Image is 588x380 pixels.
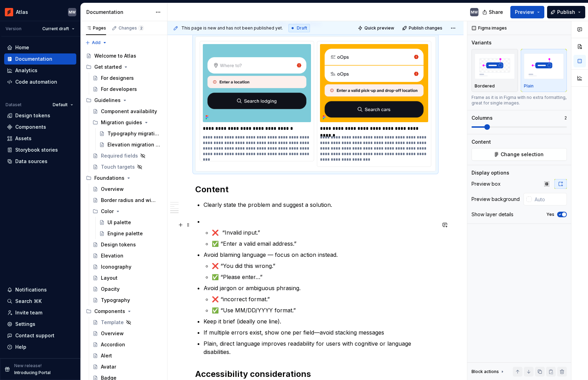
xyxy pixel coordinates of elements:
span: Quick preview [364,25,394,31]
div: Engine palette [107,230,143,237]
div: Get started [83,61,164,73]
a: UI palette [96,217,164,228]
div: Preview box [472,180,501,187]
div: Content [472,138,491,145]
div: Variants [472,39,492,46]
div: Design tokens [15,112,50,119]
button: placeholderPlain [521,49,567,92]
p: Avoid blaming language — focus on action instead. [204,251,436,259]
a: Invite team [4,307,76,318]
div: Documentation [86,9,152,16]
div: Frame as it is in Figma with no extra formatting, great for single images. [472,95,567,106]
span: Preview [515,9,534,16]
a: Welcome to Atlas [83,50,164,61]
button: Change selection [472,148,567,161]
span: Change selection [501,151,544,158]
div: Foundations [83,172,164,184]
div: Guidelines [83,95,164,106]
a: Component availability [90,106,164,117]
a: Components [4,121,76,133]
a: Typography [90,295,164,306]
button: Notifications [4,284,76,295]
p: ❌ “Invalid input.” [212,228,436,237]
div: Color [90,206,164,217]
p: New release! [14,363,42,369]
button: Default [50,100,76,110]
div: Data sources [15,158,47,165]
div: Storybook stories [15,146,58,153]
div: For designers [101,75,134,82]
a: Elevation [90,250,164,261]
span: Current draft [42,26,69,32]
a: Opacity [90,284,164,295]
img: placeholder [524,53,564,79]
a: For designers [90,73,164,84]
div: Avatar [101,363,116,370]
a: Assets [4,133,76,144]
div: Show layer details [472,211,513,218]
div: Required fields [101,152,138,159]
div: Home [15,44,29,51]
span: Default [53,102,68,108]
button: placeholderBordered [472,49,518,92]
div: Template [101,319,124,326]
div: Block actions [472,369,499,374]
div: Layout [101,275,118,281]
div: Components [15,124,46,130]
a: Elevation migration guide [96,139,164,150]
p: ❌ “You did this wrong.” [212,262,436,270]
button: Contact support [4,330,76,341]
a: Accordion [90,339,164,350]
a: Overview [90,184,164,195]
a: Template [90,317,164,328]
span: This page is new and has not been published yet. [181,25,283,31]
button: Add [83,38,109,48]
div: Columns [472,115,493,121]
a: Layout [90,272,164,284]
div: Component availability [101,108,157,115]
div: Overview [101,330,124,337]
div: Foundations [94,175,124,181]
p: ✅ “Enter a valid email address.” [212,239,436,248]
p: Clearly state the problem and suggest a solution. [204,201,436,209]
div: Opacity [101,286,120,293]
a: Required fields [90,150,164,161]
p: ❌ “incorrect format.” [212,295,436,303]
img: 102f71e4-5f95-4b3f-aebe-9cae3cf15d45.png [5,8,13,16]
div: Atlas [16,9,28,16]
a: Analytics [4,65,76,76]
a: Design tokens [90,239,164,250]
div: Preview background [472,196,520,203]
a: Design tokens [4,110,76,121]
span: 2 [138,25,144,31]
div: Changes [119,25,144,31]
div: Contact support [15,332,54,339]
div: Touch targets [101,163,135,170]
img: placeholder [475,53,515,79]
div: Border radius and width [101,197,158,204]
div: Migration guides [101,119,142,126]
p: Plain, direct language improves readability for users with cognitive or language disabilities. [204,339,436,356]
div: Block actions [472,367,505,377]
p: ✅ “Please enter…” [212,273,436,281]
label: Yes [546,212,554,217]
span: Share [489,9,503,16]
div: Help [15,344,26,351]
p: Keep it brief (ideally one line). [204,317,436,326]
div: Pages [86,25,106,31]
div: MW [69,9,76,15]
h2: Accessibility considerations [195,369,436,380]
span: Draft [297,25,307,31]
div: Guidelines [94,97,121,104]
p: ✅ “Use MM/DD/YYYY format.” [212,306,436,314]
button: Publish [547,6,585,18]
button: Share [479,6,508,18]
div: Search ⌘K [15,298,42,305]
div: Notifications [15,286,47,293]
a: For developers [90,84,164,95]
button: Search ⌘K [4,296,76,307]
div: Typography [101,297,130,304]
div: Invite team [15,309,42,316]
p: Avoid jargon or ambiguous phrasing. [204,284,436,292]
p: 2 [564,115,567,121]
